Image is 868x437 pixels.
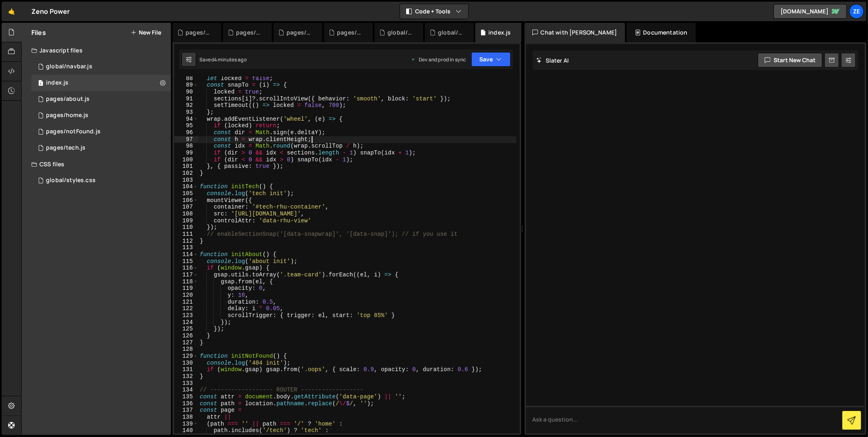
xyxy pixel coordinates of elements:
[174,157,198,163] div: 100
[174,129,198,136] div: 96
[174,272,198,278] div: 117
[174,96,198,102] div: 91
[849,4,864,19] a: Ze
[31,107,171,124] div: 17319/48061.js
[400,4,468,19] button: Code + Tools
[438,28,464,37] div: global/styles.css
[411,56,466,63] div: Dev and prod in sync
[174,312,198,319] div: 123
[286,28,313,37] div: pages/tech.js
[525,23,625,42] div: Chat with [PERSON_NAME]
[31,59,171,75] div: 17319/48060.js
[174,366,198,373] div: 131
[31,75,171,91] div: 17319/48058.js
[174,278,198,285] div: 118
[174,292,198,299] div: 120
[31,7,70,16] div: Zeno Power
[174,407,198,414] div: 137
[174,360,198,367] div: 130
[174,136,198,143] div: 97
[46,79,68,87] div: index.js
[174,258,198,265] div: 115
[174,380,198,387] div: 133
[174,102,198,109] div: 92
[46,128,101,135] div: pages/notFound.js
[31,91,171,107] div: 17319/48063.js
[471,52,511,67] button: Save
[174,353,198,360] div: 129
[174,122,198,129] div: 95
[174,190,198,197] div: 105
[174,414,198,421] div: 138
[174,244,198,251] div: 113
[174,319,198,326] div: 124
[31,124,171,140] div: 17319/48064.js
[174,204,198,211] div: 107
[186,28,212,37] div: pages/notFound.js
[199,56,247,63] div: Saved
[174,163,198,170] div: 101
[174,238,198,245] div: 112
[174,285,198,292] div: 119
[174,339,198,346] div: 127
[174,333,198,339] div: 126
[174,387,198,394] div: 134
[46,177,96,184] div: global/styles.css
[174,109,198,116] div: 93
[46,96,90,103] div: pages/about.js
[387,28,413,37] div: global/navbar.js
[174,231,198,238] div: 111
[174,251,198,258] div: 114
[774,4,847,19] a: [DOMAIN_NAME]
[174,346,198,353] div: 128
[31,28,46,37] h2: Files
[174,427,198,434] div: 140
[131,29,161,36] button: New File
[174,217,198,224] div: 109
[758,53,822,67] button: Start new chat
[46,112,88,119] div: pages/home.js
[174,170,198,177] div: 102
[537,57,569,64] h2: Slater AI
[174,75,198,82] div: 88
[31,140,171,156] div: 17319/48062.js
[46,144,85,152] div: pages/tech.js
[174,177,198,184] div: 103
[174,305,198,312] div: 122
[174,116,198,123] div: 94
[174,82,198,89] div: 89
[627,23,695,42] div: Documentation
[174,394,198,400] div: 135
[488,28,511,37] div: index.js
[22,42,171,59] div: Javascript files
[174,326,198,333] div: 125
[174,400,198,407] div: 136
[174,150,198,157] div: 99
[236,28,262,37] div: pages/about.js
[174,211,198,217] div: 108
[174,224,198,231] div: 110
[174,265,198,272] div: 116
[174,183,198,190] div: 104
[174,89,198,96] div: 90
[174,143,198,150] div: 98
[174,421,198,428] div: 139
[337,28,363,37] div: pages/home.js
[38,80,43,87] span: 1
[46,63,92,70] div: global/navbar.js
[174,299,198,306] div: 121
[22,156,171,172] div: CSS files
[214,56,247,63] div: 4 minutes ago
[2,2,22,21] a: 🤙
[31,172,171,189] div: 17319/48059.css
[174,373,198,380] div: 132
[174,197,198,204] div: 106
